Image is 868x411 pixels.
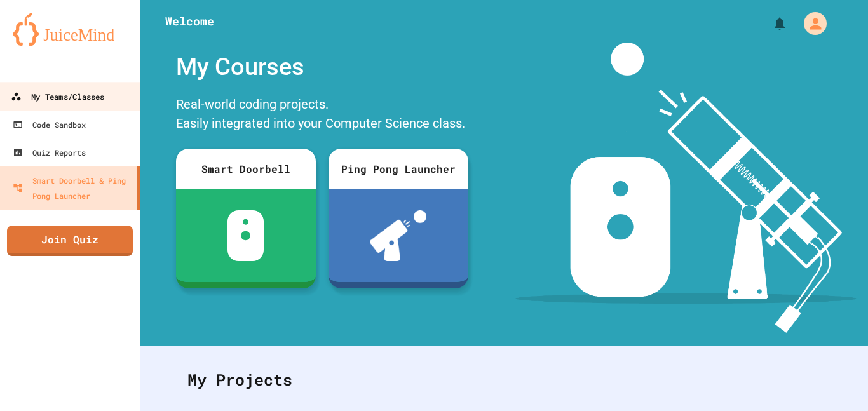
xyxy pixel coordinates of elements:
[176,149,316,189] div: Smart Doorbell
[13,145,86,160] div: Quiz Reports
[170,43,475,91] div: My Courses
[749,13,790,34] div: My Notifications
[370,210,426,261] img: ppl-with-ball.png
[13,13,127,46] img: logo-orange.svg
[329,149,468,189] div: Ping Pong Launcher
[13,173,132,203] div: Smart Doorbell & Ping Pong Launcher
[227,210,264,261] img: sdb-white.svg
[7,226,133,256] a: Join Quiz
[790,9,830,38] div: My Account
[175,355,833,405] div: My Projects
[170,91,475,139] div: Real-world coding projects. Easily integrated into your Computer Science class.
[13,117,86,132] div: Code Sandbox
[515,43,856,333] img: banner-image-my-projects.png
[11,89,104,105] div: My Teams/Classes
